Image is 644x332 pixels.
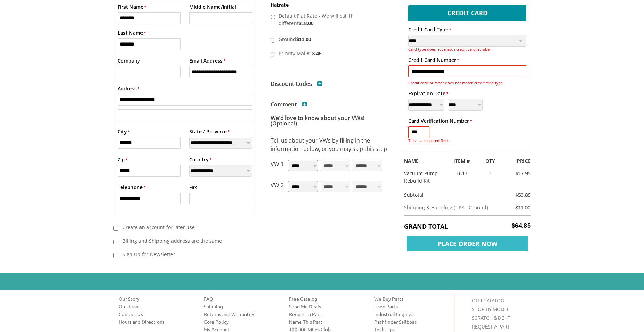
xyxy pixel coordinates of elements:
a: Returns and Warranties [204,310,279,317]
a: Send Me Deals [289,303,364,310]
span: $64.85 [512,222,531,229]
div: QTY [479,157,502,164]
a: Contact Us [119,310,193,317]
label: City [118,128,130,135]
a: Name This Part [289,318,364,325]
label: Billing and Shipping address are the same [118,235,248,246]
label: Company [118,57,140,64]
div: Vacuum Pump Rebuild Kit [399,170,444,184]
span: $11.00 [515,205,530,210]
div: ITEM # [444,157,479,164]
h3: Comment [271,102,307,107]
label: Middle Name/Initial [189,3,236,10]
div: Credit card number does not match credit card type. [408,80,527,86]
a: Hours and Directions [119,318,193,325]
a: REQUEST A PART [472,323,510,330]
span: $11.00 [296,37,311,42]
a: We Buy Parts [374,295,449,302]
a: Free Catalog [289,295,364,302]
p: VW 2 [271,181,284,195]
span: $13.45 [307,51,322,56]
a: SCRATCH & DENT [472,315,510,321]
div: 1613 [444,170,479,177]
label: State / Province [189,128,230,135]
label: Sign Up for Newsletter [118,249,248,260]
label: Last Name [118,29,146,37]
label: Email Address [189,57,225,64]
label: Credit Card Type [408,26,451,33]
label: Country [189,156,211,163]
dt: flatrate [271,1,390,8]
label: Create an account for later use [118,221,248,233]
div: Card type does not match credit card number. [408,47,527,52]
a: Pathfinder Sailboat [374,318,449,325]
label: Ground [277,33,383,44]
div: $17.95 [501,170,536,177]
label: Credit Card Number [408,56,459,64]
h5: Grand Total [404,222,531,230]
a: FAQ [204,295,279,302]
label: Default Flat Rate - We will call if different [277,10,383,28]
div: $53.85 [509,191,531,199]
h3: We'd love to know about your VWs! (Optional) [271,115,390,129]
td: Shipping & Handling (UPS - Ground) [404,200,512,215]
label: Telephone [118,184,145,191]
label: Card Verification Number [408,117,472,124]
a: Industrial Engines [374,310,449,317]
span: Place Order Now [407,236,528,251]
div: 3 [479,170,502,177]
div: Subtotal [399,191,509,199]
span: $18.00 [299,21,314,26]
p: Tell us about your VWs by filling in the information below, or you may skip this step [271,136,390,153]
label: Address [118,85,139,92]
a: Our Story [119,295,193,302]
label: Expiration Date [408,90,448,97]
a: Shipping [204,303,279,310]
label: Credit Card [408,5,527,19]
label: First Name [118,3,146,10]
label: Fax [189,184,197,191]
h3: Discount Codes [271,81,322,87]
p: VW 1 [271,160,284,174]
a: SHOP BY MODEL [472,306,509,312]
a: Request a Part [289,310,364,317]
a: Our Team [119,303,193,310]
label: Priority Mail [277,48,383,58]
div: PRICE [501,157,536,164]
div: This is a required field. [408,138,449,144]
label: Zip [118,156,128,163]
a: Core Policy [204,318,279,325]
div: NAME [399,157,444,164]
button: Place Order Now [404,234,531,250]
a: OUR CATALOG [472,297,504,303]
a: Used Parts [374,303,449,310]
